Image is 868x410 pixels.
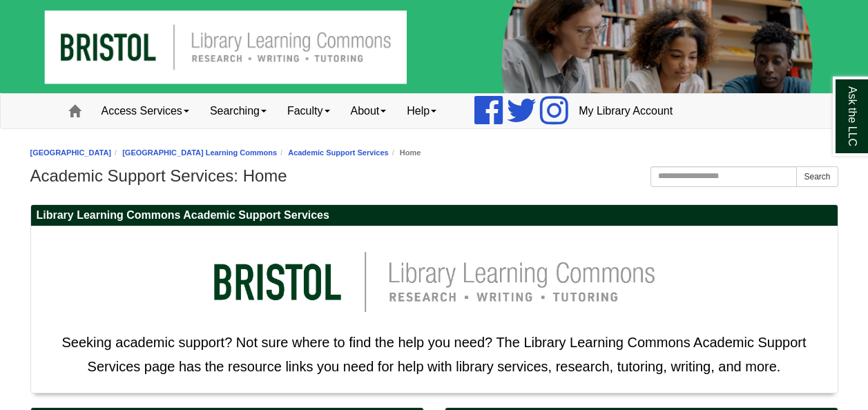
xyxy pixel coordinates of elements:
[389,146,421,159] li: Home
[340,94,397,128] a: About
[568,94,683,128] a: My Library Account
[31,205,838,226] h2: Library Learning Commons Academic Support Services
[122,148,277,157] a: [GEOGRAPHIC_DATA] Learning Commons
[288,148,389,157] a: Academic Support Services
[796,166,838,187] button: Search
[30,146,838,159] nav: breadcrumb
[200,94,277,128] a: Searching
[61,335,806,374] span: Seeking academic support? Not sure where to find the help you need? The Library Learning Commons ...
[30,148,112,157] a: [GEOGRAPHIC_DATA]
[30,166,838,186] h1: Academic Support Services: Home
[396,94,447,128] a: Help
[277,94,340,128] a: Faculty
[91,94,200,128] a: Access Services
[193,233,676,331] img: llc logo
